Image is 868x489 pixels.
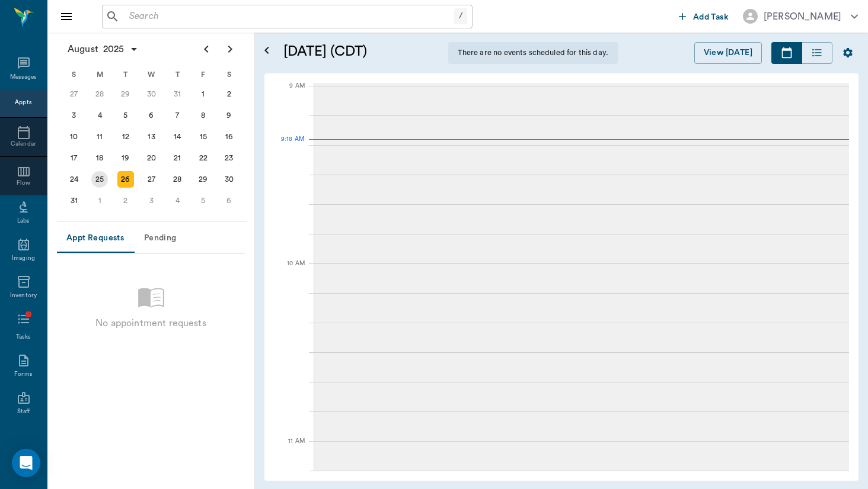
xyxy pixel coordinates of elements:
div: Friday, August 8, 2025 [195,107,212,124]
span: August [65,41,101,57]
span: 2025 [101,41,127,57]
div: Monday, September 1, 2025 [91,192,108,209]
input: Search [125,8,454,25]
div: Monday, August 4, 2025 [91,107,108,124]
button: Appt Requests [57,224,133,253]
div: Friday, September 5, 2025 [195,192,212,209]
div: Imaging [12,254,35,263]
div: 10 AM [274,258,305,287]
div: T [164,66,190,83]
div: Thursday, September 4, 2025 [169,192,186,209]
div: Wednesday, August 27, 2025 [143,171,160,188]
div: There are no events scheduled for this day. [448,42,618,64]
div: Inventory [10,291,37,300]
div: Saturday, August 23, 2025 [221,150,237,166]
div: Thursday, August 21, 2025 [169,150,186,166]
div: S [61,66,87,83]
div: Tuesday, July 29, 2025 [117,86,134,102]
div: Saturday, August 2, 2025 [221,86,237,102]
div: Thursday, August 14, 2025 [169,128,186,145]
div: Forms [14,370,32,379]
div: Monday, August 11, 2025 [91,128,108,145]
div: Appointment request tabs [57,224,245,253]
div: Today, Tuesday, August 26, 2025 [117,171,134,188]
div: Saturday, August 9, 2025 [221,107,237,124]
div: Sunday, August 3, 2025 [66,107,82,124]
button: Close drawer [55,5,78,28]
div: T [113,66,139,83]
div: 11 AM [274,435,305,465]
div: Sunday, August 17, 2025 [66,150,82,166]
div: Sunday, August 31, 2025 [66,192,82,209]
div: F [190,66,216,83]
div: Tuesday, September 2, 2025 [117,192,134,209]
div: Saturday, August 16, 2025 [221,128,237,145]
div: Monday, August 25, 2025 [91,171,108,188]
div: Saturday, September 6, 2025 [221,192,237,209]
div: Sunday, August 10, 2025 [66,128,82,145]
div: Friday, August 22, 2025 [195,150,212,166]
div: Sunday, August 24, 2025 [66,171,82,188]
div: Labs [17,217,30,226]
div: Monday, July 28, 2025 [91,86,108,102]
div: Open Intercom Messenger [12,449,40,477]
div: [PERSON_NAME] [764,9,841,24]
div: Tuesday, August 19, 2025 [117,150,134,166]
button: Pending [133,224,187,253]
div: M [87,66,113,83]
div: Monday, August 18, 2025 [91,150,108,166]
button: Open calendar [260,28,274,73]
div: Friday, August 29, 2025 [195,171,212,188]
div: S [216,66,242,83]
div: Thursday, July 31, 2025 [169,86,186,102]
div: Tasks [16,333,31,342]
div: Wednesday, August 13, 2025 [143,128,160,145]
button: [PERSON_NAME] [733,5,867,27]
div: Thursday, August 7, 2025 [169,107,186,124]
button: Add Task [674,5,733,27]
div: Wednesday, August 6, 2025 [143,107,160,124]
div: Saturday, August 30, 2025 [221,171,237,188]
div: Tuesday, August 5, 2025 [117,107,134,124]
div: Tuesday, August 12, 2025 [117,128,134,145]
div: Messages [10,73,37,82]
div: Appts [15,98,31,107]
div: Thursday, August 28, 2025 [169,171,186,188]
div: Wednesday, September 3, 2025 [143,192,160,209]
button: Next page [218,37,242,61]
div: / [454,8,467,24]
div: Friday, August 1, 2025 [195,86,212,102]
div: 9 AM [274,80,305,110]
button: August2025 [62,37,145,61]
div: Friday, August 15, 2025 [195,128,212,145]
div: Staff [17,407,30,416]
div: Wednesday, August 20, 2025 [143,150,160,166]
div: Wednesday, July 30, 2025 [143,86,160,102]
p: No appointment requests [95,316,206,330]
h5: [DATE] (CDT) [283,42,439,61]
button: View [DATE] [694,42,762,64]
div: Sunday, July 27, 2025 [66,86,82,102]
button: Previous page [194,37,218,61]
div: W [139,66,165,83]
